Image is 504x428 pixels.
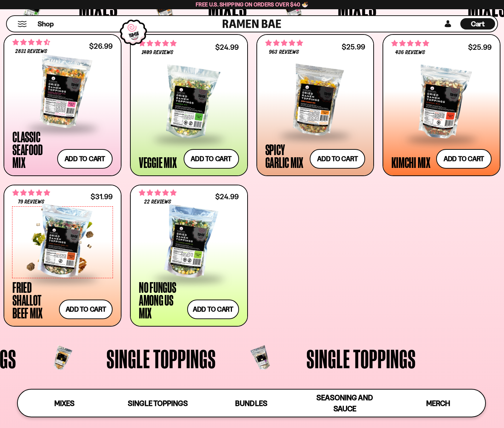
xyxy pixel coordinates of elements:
[139,39,177,48] span: 4.76 stars
[256,34,374,176] a: 4.75 stars 963 reviews $25.99 Spicy Garlic Mix Add to cart
[395,50,425,56] span: 436 reviews
[130,34,248,176] a: 4.76 stars 1409 reviews $24.99 Veggie Mix Add to cart
[265,143,307,169] div: Spicy Garlic Mix
[89,43,113,49] div: $26.99
[91,193,113,200] div: $31.99
[18,390,111,417] a: Mixes
[391,39,429,48] span: 4.76 stars
[316,393,373,413] span: Seasoning and Sauce
[17,21,27,27] button: Mobile Menu Trigger
[142,50,173,56] span: 1409 reviews
[342,43,365,50] div: $25.99
[307,345,416,372] span: Single Toppings
[4,34,121,176] a: 4.68 stars 2831 reviews $26.99 Classic Seafood Mix Add to cart
[391,390,485,417] a: Merch
[187,300,239,319] button: Add to cart
[196,1,308,8] span: Free U.S. Shipping on Orders over $40 🍜
[59,300,112,319] button: Add to cart
[426,399,450,408] span: Merch
[130,185,248,327] a: 4.82 stars 22 reviews $24.99 No Fungus Among Us Mix Add to cart
[235,399,267,408] span: Bundles
[111,390,205,417] a: Single Toppings
[107,345,216,372] span: Single Toppings
[215,193,239,200] div: $24.99
[15,49,47,54] span: 2831 reviews
[471,20,485,28] span: Cart
[54,399,75,408] span: Mixes
[139,188,177,197] span: 4.82 stars
[383,34,500,176] a: 4.76 stars 436 reviews $25.99 Kimchi Mix Add to cart
[184,149,239,169] button: Add to cart
[139,156,177,169] div: Veggie Mix
[57,149,113,169] button: Add to cart
[12,281,55,319] div: Fried Shallot Beef Mix
[468,44,492,51] div: $25.99
[298,390,391,417] a: Seasoning and Sauce
[265,38,303,48] span: 4.75 stars
[18,199,44,205] span: 79 reviews
[38,19,54,29] span: Shop
[460,16,495,32] div: Cart
[139,281,184,319] div: No Fungus Among Us Mix
[38,18,54,30] a: Shop
[144,199,171,205] span: 22 reviews
[12,38,50,47] span: 4.68 stars
[12,130,54,169] div: Classic Seafood Mix
[215,44,239,51] div: $24.99
[310,149,365,169] button: Add to cart
[12,188,50,197] span: 4.82 stars
[391,156,430,169] div: Kimchi Mix
[436,149,492,169] button: Add to cart
[4,185,121,327] a: 4.82 stars 79 reviews $31.99 Fried Shallot Beef Mix Add to cart
[128,399,188,408] span: Single Toppings
[269,49,299,55] span: 963 reviews
[205,390,298,417] a: Bundles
